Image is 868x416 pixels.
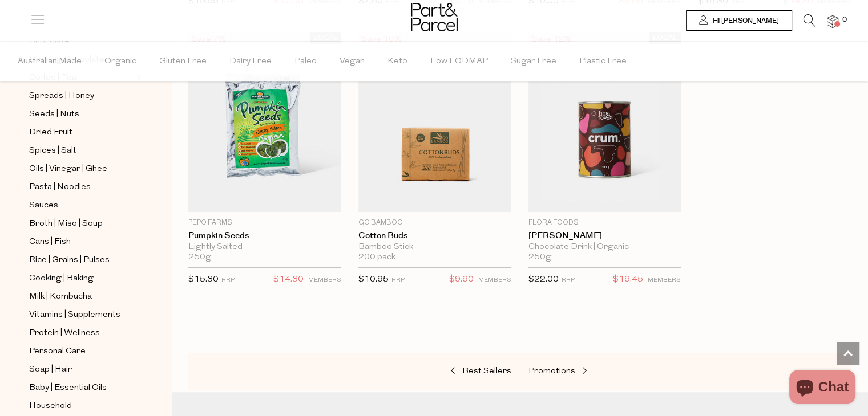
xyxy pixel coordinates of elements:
[29,217,103,231] span: Broth | Miso | Soup
[29,180,133,194] a: Pasta | Noodles
[29,217,133,231] a: Broth | Miso | Soup
[528,218,681,228] p: Flora Foods
[358,218,511,228] p: Go Bamboo
[29,327,100,340] span: Protein | Wellness
[18,42,82,81] span: Australian Made
[29,144,76,158] span: Spices | Salt
[294,42,317,81] span: Paleo
[686,10,792,31] a: Hi [PERSON_NAME]
[188,32,341,212] img: Pumpkin Seeds
[449,272,474,287] span: $9.90
[528,242,681,252] div: Chocolate Drink | Organic
[411,3,458,31] img: Part&Parcel
[579,42,627,81] span: Plastic Free
[358,275,389,284] span: $10.95
[29,272,94,286] span: Cooking | Baking
[188,252,211,263] span: 250g
[462,367,511,376] span: Best Sellers
[29,181,91,194] span: Pasta | Noodles
[29,107,133,121] a: Seeds | Nuts
[29,144,133,158] a: Spices | Salt
[29,125,133,140] a: Dried Fruit
[827,15,838,27] a: 0
[786,370,859,407] inbox-online-store-chat: Shopify online store chat
[229,42,272,81] span: Dairy Free
[29,345,86,358] span: Personal Care
[562,277,575,283] small: RRP
[29,344,133,358] a: Personal Care
[188,275,219,284] span: $15.30
[340,42,365,81] span: Vegan
[29,399,133,413] a: Household
[29,381,107,395] span: Baby | Essential Oils
[528,367,575,376] span: Promotions
[188,231,341,241] a: Pumpkin Seeds
[221,277,235,283] small: RRP
[29,198,133,213] a: Sauces
[29,235,71,249] span: Cans | Fish
[273,272,304,287] span: $14.30
[528,252,551,263] span: 250g
[358,231,511,241] a: Cotton Buds
[29,399,72,413] span: Household
[29,253,133,267] a: Rice | Grains | Pulses
[29,308,120,322] span: Vitamins | Supplements
[29,162,107,176] span: Oils | Vinegar | Ghee
[29,381,133,395] a: Baby | Essential Oils
[430,42,488,81] span: Low FODMAP
[29,363,72,377] span: Soap | Hair
[358,252,395,263] span: 200 pack
[387,42,407,81] span: Keto
[29,89,133,103] a: Spreads | Honey
[528,275,559,284] span: $22.00
[710,16,779,26] span: Hi [PERSON_NAME]
[29,362,133,377] a: Soap | Hair
[613,272,643,287] span: $19.45
[29,126,72,140] span: Dried Fruit
[29,235,133,249] a: Cans | Fish
[511,42,556,81] span: Sugar Free
[478,277,511,283] small: MEMBERS
[391,277,405,283] small: RRP
[358,242,511,252] div: Bamboo Stick
[29,108,79,121] span: Seeds | Nuts
[528,364,643,379] a: Promotions
[308,277,341,283] small: MEMBERS
[159,42,207,81] span: Gluten Free
[528,32,681,212] img: Crum.
[29,326,133,340] a: Protein | Wellness
[528,231,681,241] a: [PERSON_NAME].
[29,271,133,286] a: Cooking | Baking
[29,308,133,322] a: Vitamins | Supplements
[29,289,133,304] a: Milk | Kombucha
[29,290,92,304] span: Milk | Kombucha
[839,15,850,25] span: 0
[648,277,681,283] small: MEMBERS
[188,218,341,228] p: Pepo Farms
[358,32,511,212] img: Cotton Buds
[29,89,94,103] span: Spreads | Honey
[29,162,133,176] a: Oils | Vinegar | Ghee
[104,42,136,81] span: Organic
[397,364,511,379] a: Best Sellers
[29,199,58,213] span: Sauces
[29,254,110,267] span: Rice | Grains | Pulses
[188,242,341,252] div: Lightly Salted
